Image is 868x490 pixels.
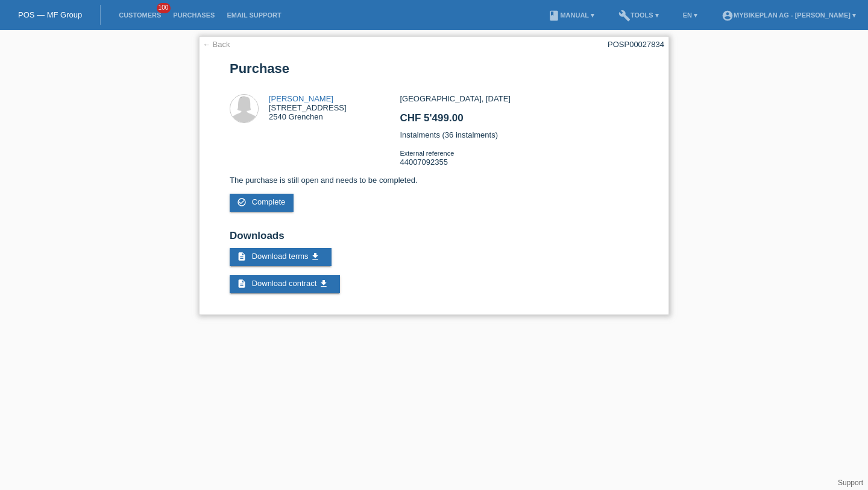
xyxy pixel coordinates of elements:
p: The purchase is still open and needs to be completed. [230,176,638,185]
i: description [237,252,247,261]
a: description Download contract get_app [230,275,340,293]
a: description Download terms get_app [230,248,332,266]
a: Support [838,479,863,487]
h1: Purchase [230,61,638,76]
a: Customers [113,11,167,19]
a: [PERSON_NAME] [269,94,333,103]
a: buildTools ▾ [612,11,665,19]
i: description [237,279,247,288]
span: Download contract [252,279,317,288]
div: POSP00027834 [608,40,664,49]
h2: Downloads [230,230,638,248]
span: Download terms [252,252,309,261]
span: Complete [252,197,286,206]
a: bookManual ▾ [542,11,600,19]
i: book [548,10,560,22]
i: account_circle [722,10,734,22]
a: ← Back [203,40,230,49]
i: check_circle_outline [237,197,247,207]
span: 100 [157,3,171,13]
a: POS — MF Group [18,10,82,19]
a: EN ▾ [677,11,703,19]
a: Purchases [167,11,221,19]
span: External reference [400,150,454,157]
a: Email Support [221,11,287,19]
i: get_app [319,279,329,288]
div: [STREET_ADDRESS] 2540 Grenchen [269,94,347,121]
div: [GEOGRAPHIC_DATA], [DATE] Instalments (36 instalments) 44007092355 [400,94,638,176]
a: check_circle_outline Complete [230,194,294,212]
i: get_app [310,252,320,261]
h2: CHF 5'499.00 [400,112,638,130]
i: build [618,10,631,22]
a: account_circleMybikeplan AG - [PERSON_NAME] ▾ [715,11,862,19]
